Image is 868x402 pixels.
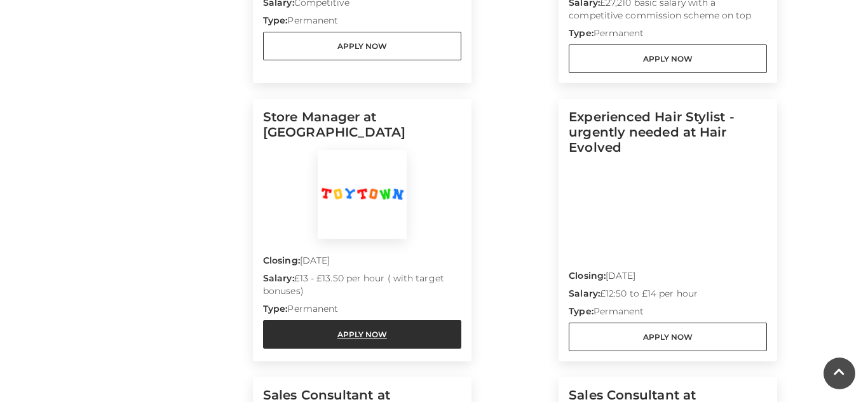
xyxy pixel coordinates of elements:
p: Permanent [569,27,767,44]
strong: Salary: [263,272,294,284]
strong: Type: [569,27,593,39]
a: Apply Now [263,320,461,349]
p: Permanent [263,302,461,320]
img: Toy Town [318,150,407,239]
p: Permanent [263,14,461,32]
strong: Type: [263,15,287,26]
strong: Type: [569,305,593,317]
h5: Experienced Hair Stylist - urgently needed at Hair Evolved [569,109,767,165]
a: Apply Now [263,32,461,60]
a: Apply Now [569,323,767,351]
p: [DATE] [569,269,767,287]
a: Apply Now [569,44,767,73]
strong: Closing: [569,270,606,281]
p: £13 - £13.50 per hour ( with target bonuses) [263,272,461,302]
p: [DATE] [263,254,461,272]
p: £12:50 to £14 per hour [569,287,767,305]
h5: Store Manager at [GEOGRAPHIC_DATA] [263,109,461,150]
strong: Type: [263,303,287,314]
strong: Salary: [569,288,600,299]
p: Permanent [569,305,767,323]
strong: Closing: [263,255,300,266]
